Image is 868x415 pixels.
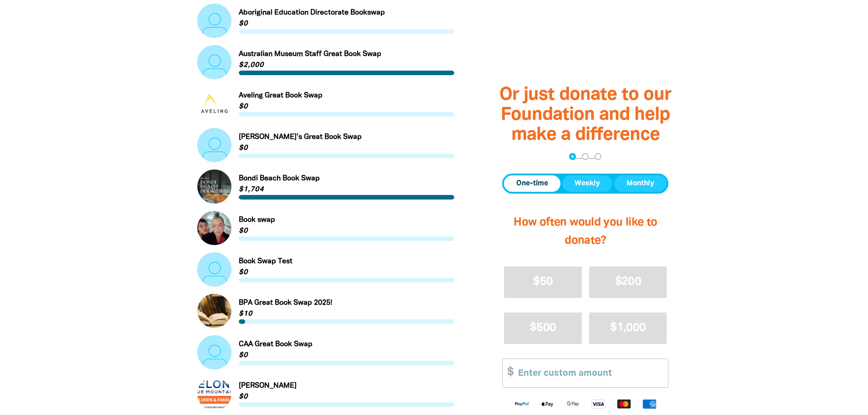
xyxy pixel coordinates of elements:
button: Monthly [614,175,667,192]
button: $500 [504,313,582,344]
img: American Express logo [637,398,662,409]
span: $1,000 [610,323,646,333]
button: Weekly [562,175,612,192]
button: $1,000 [589,313,667,344]
img: Paypal logo [509,398,534,409]
img: Mastercard logo [611,398,637,409]
span: Or just donate to our Foundation and help make a difference [499,86,671,143]
span: $ [503,359,514,387]
span: $500 [530,323,556,333]
button: $200 [589,266,667,298]
div: Donation frequency [502,174,668,194]
img: Google Pay logo [560,398,586,409]
img: Apple Pay logo [534,398,560,409]
span: Monthly [627,178,654,189]
button: Navigate to step 2 of 3 to enter your details [582,153,589,160]
button: Navigate to step 3 of 3 to enter your payment details [595,153,601,160]
span: $200 [615,277,641,287]
span: $50 [533,277,553,287]
input: Enter custom amount [512,359,668,387]
button: $50 [504,266,582,298]
img: Visa logo [586,398,611,409]
span: One-time [516,178,548,189]
button: Navigate to step 1 of 3 to enter your donation amount [569,153,576,160]
button: One-time [504,175,560,192]
h2: How often would you like to donate? [502,205,668,259]
span: Weekly [575,178,600,189]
